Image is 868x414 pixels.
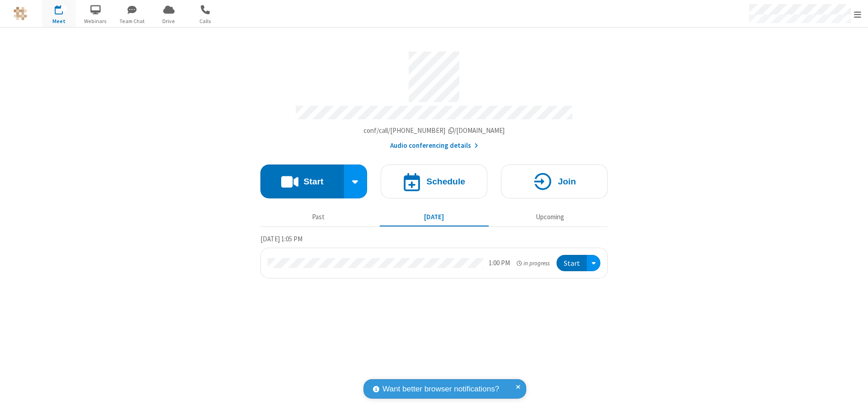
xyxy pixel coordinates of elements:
[42,17,76,25] span: Meet
[517,259,550,268] em: in progress
[260,165,344,198] button: Start
[381,165,487,198] button: Schedule
[152,17,186,25] span: Drive
[382,383,499,395] span: Want better browser notifications?
[489,258,510,268] div: 1:00 PM
[260,45,608,151] section: Account details
[264,208,373,226] button: Past
[380,208,489,226] button: [DATE]
[501,165,608,198] button: Join
[363,126,505,135] span: Copy my meeting room link
[61,5,67,12] div: 1
[845,390,861,408] iframe: Chat
[14,7,27,20] img: QA Selenium DO NOT DELETE OR CHANGE
[115,17,149,25] span: Team Chat
[558,177,576,186] h4: Join
[344,165,368,198] div: Start conference options
[363,126,505,136] button: Copy my meeting room linkCopy my meeting room link
[557,255,587,272] button: Start
[495,208,604,226] button: Upcoming
[390,141,478,151] button: Audio conferencing details
[260,234,608,279] section: Today's Meetings
[79,17,113,25] span: Webinars
[260,235,302,243] span: [DATE] 1:05 PM
[426,177,465,186] h4: Schedule
[189,17,222,25] span: Calls
[587,255,600,272] div: Open menu
[303,177,323,186] h4: Start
